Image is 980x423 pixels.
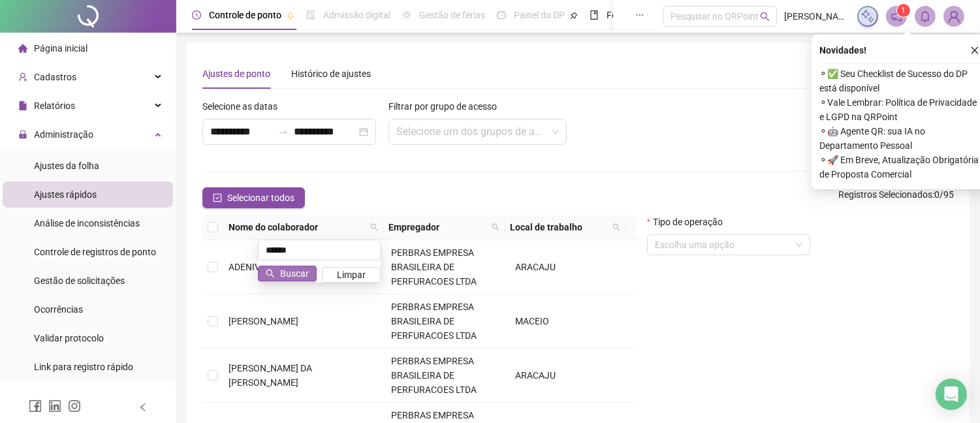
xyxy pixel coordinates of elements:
span: search [612,223,620,231]
span: Link para registro rápido [34,362,133,372]
span: search [370,223,378,231]
span: Registros Selecionados [838,189,932,200]
span: Página inicial [34,43,87,54]
span: Gestão de férias [419,10,485,20]
span: Selecionar todos [227,191,294,205]
span: linkedin [48,399,61,413]
span: lock [18,130,27,139]
label: Selecione as datas [202,99,286,114]
span: MACEIO [515,316,549,326]
span: search [610,217,623,237]
span: Buscar [280,266,309,281]
span: Nome do colaborador [229,220,365,234]
span: PERBRAS EMPRESA BRASILEIRA DE PERFURACOES LTDA [392,356,477,395]
button: Buscar [258,266,317,281]
span: search [760,12,770,22]
img: sparkle-icon.fc2bf0ac1784a2077858766a79e2daf3.svg [861,9,875,23]
span: Painel do DP [514,10,565,20]
span: [PERSON_NAME] - Perbras [785,9,849,23]
span: Novidades ! [819,43,866,57]
span: Validar protocolo [34,333,104,343]
span: facebook [29,399,42,413]
div: Open Intercom Messenger [936,379,967,410]
span: search [266,269,275,278]
span: left [138,403,148,412]
button: Selecionar todos [202,187,305,208]
span: ARACAJU [515,370,556,381]
span: Controle de ponto [209,10,281,20]
span: sun [402,10,411,20]
span: notification [891,10,902,22]
span: Relatórios [34,101,75,111]
span: 1 [902,6,906,15]
div: Histórico de ajustes [291,67,371,81]
span: search [492,223,499,231]
span: pushpin [570,12,578,20]
span: file [18,101,27,110]
span: Ajustes rápidos [34,189,97,200]
span: Administração [34,129,93,140]
span: swap-right [278,127,289,137]
span: ADENIVALDO AVELINO DO AMOR [229,262,365,272]
span: Ocorrências [34,304,83,315]
span: Cadastros [34,72,76,82]
span: Empregador [388,220,486,234]
span: Limpar [337,268,366,282]
label: Tipo de operação [647,215,731,229]
div: Ajustes de ponto [202,67,270,81]
span: [PERSON_NAME] [229,316,298,326]
sup: 1 [897,4,910,17]
span: Controle de registros de ponto [34,247,156,257]
span: home [18,44,27,53]
span: search [489,217,502,237]
span: search [368,217,381,237]
span: close [970,46,979,55]
span: instagram [68,399,81,413]
span: : 0 / 95 [838,187,954,208]
span: Análise de inconsistências [34,218,140,228]
span: ellipsis [635,10,644,20]
span: PERBRAS EMPRESA BRASILEIRA DE PERFURACOES LTDA [392,247,477,287]
img: 85049 [944,7,964,26]
span: Folha de pagamento [607,10,690,20]
span: PERBRAS EMPRESA BRASILEIRA DE PERFURACOES LTDA [392,302,477,341]
span: to [278,127,289,137]
span: dashboard [497,10,506,20]
span: pushpin [287,12,294,20]
span: ARACAJU [515,262,556,272]
span: Admissão digital [323,10,390,20]
span: Gestão de solicitações [34,275,125,286]
span: Ajustes da folha [34,161,99,171]
span: check-square [213,193,222,202]
span: file-done [306,10,315,20]
label: Filtrar por grupo de acesso [388,99,505,114]
span: user-add [18,72,27,82]
span: Local de trabalho [510,220,607,234]
span: [PERSON_NAME] DA [PERSON_NAME] [229,363,312,388]
span: book [590,10,599,20]
span: clock-circle [192,10,201,20]
button: Limpar [322,267,381,283]
span: bell [919,10,931,22]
